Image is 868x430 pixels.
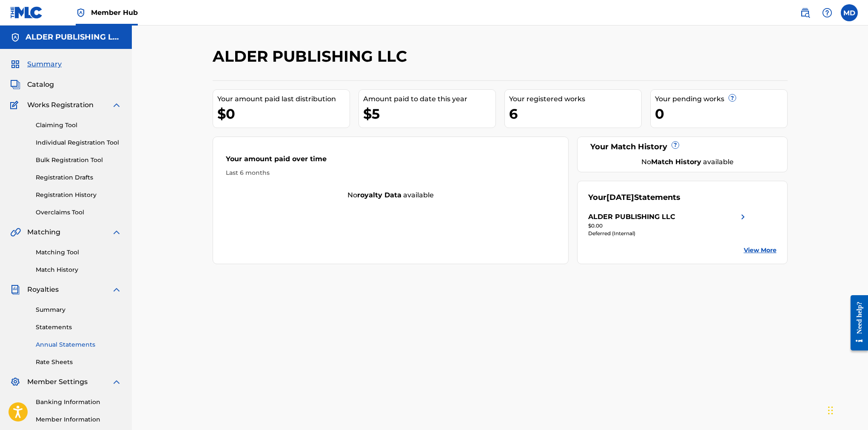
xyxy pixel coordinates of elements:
[588,212,675,222] div: ALDER PUBLISHING LLC
[27,80,54,90] span: Catalog
[606,193,634,202] span: [DATE]
[828,398,833,423] div: Drag
[10,59,62,69] a: SummarySummary
[111,227,122,237] img: expand
[844,288,868,358] iframe: Resource Center
[10,285,20,295] img: Royalties
[822,8,832,18] img: help
[588,212,748,237] a: ALDER PUBLISHING LLCright chevron icon$0.00Deferred (Internal)
[509,104,641,123] div: 6
[36,265,122,274] a: Match History
[213,190,569,200] div: No available
[10,377,20,387] img: Member Settings
[655,104,787,123] div: 0
[10,6,43,19] img: MLC Logo
[36,398,122,407] a: Banking Information
[27,227,60,237] span: Matching
[588,141,777,153] div: Your Match History
[357,191,401,199] strong: royalty data
[226,154,556,168] div: Your amount paid over time
[10,227,21,237] img: Matching
[36,156,122,165] a: Bulk Registration Tool
[36,358,122,367] a: Rate Sheets
[36,323,122,332] a: Statements
[36,340,122,349] a: Annual Statements
[588,230,748,237] div: Deferred (Internal)
[111,377,122,387] img: expand
[27,377,88,387] span: Member Settings
[825,389,868,430] iframe: Chat Widget
[26,32,122,42] h5: ALDER PUBLISHING LLC
[729,94,736,101] span: ?
[588,192,680,203] div: Your Statements
[819,4,836,21] div: Help
[744,246,777,255] a: View More
[599,157,777,167] div: No available
[655,94,787,104] div: Your pending works
[111,285,122,295] img: expand
[672,142,679,148] span: ?
[226,168,556,177] div: Last 6 months
[738,212,748,222] img: right chevron icon
[36,208,122,217] a: Overclaims Tool
[36,173,122,182] a: Registration Drafts
[10,100,21,110] img: Works Registration
[36,138,122,147] a: Individual Registration Tool
[509,94,641,104] div: Your registered works
[217,94,350,104] div: Your amount paid last distribution
[363,94,495,104] div: Amount paid to date this year
[10,32,20,43] img: Accounts
[213,47,411,66] h2: ALDER PUBLISHING LLC
[797,4,814,21] a: Public Search
[10,80,20,90] img: Catalog
[36,415,122,424] a: Member Information
[76,8,86,18] img: Top Rightsholder
[27,59,62,69] span: Summary
[36,191,122,199] a: Registration History
[36,248,122,257] a: Matching Tool
[27,285,59,295] span: Royalties
[651,158,701,166] strong: Match History
[217,104,350,123] div: $0
[36,305,122,314] a: Summary
[363,104,495,123] div: $5
[588,222,748,230] div: $0.00
[36,121,122,130] a: Claiming Tool
[800,8,810,18] img: search
[91,8,138,17] span: Member Hub
[10,80,54,90] a: CatalogCatalog
[841,4,858,21] div: User Menu
[10,59,20,69] img: Summary
[27,100,94,110] span: Works Registration
[111,100,122,110] img: expand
